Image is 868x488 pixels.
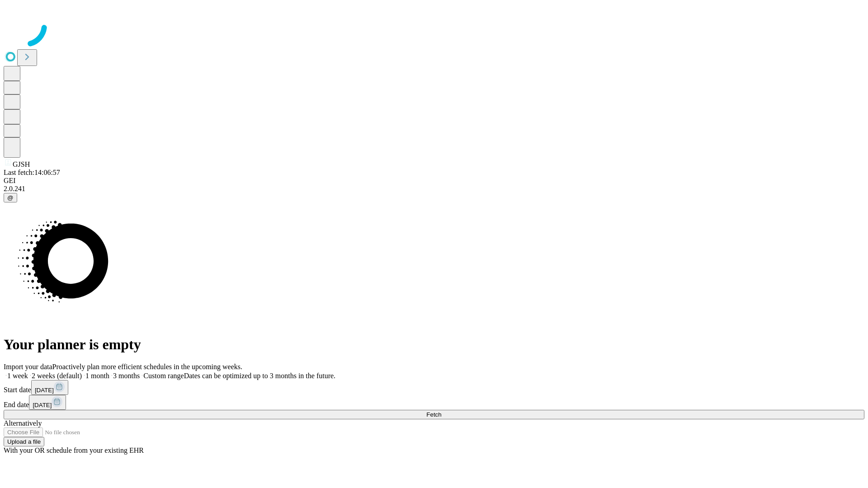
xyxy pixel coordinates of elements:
[4,395,864,410] div: End date
[7,194,14,201] span: @
[4,336,864,353] h1: Your planner is empty
[113,372,140,380] span: 3 months
[4,185,864,193] div: 2.0.241
[33,402,52,408] span: [DATE]
[32,372,82,380] span: 2 weeks (default)
[143,372,184,380] span: Custom range
[4,410,864,419] button: Fetch
[31,380,68,395] button: [DATE]
[4,437,44,446] button: Upload a file
[52,363,242,371] span: Proactively plan more efficient schedules in the upcoming weeks.
[184,372,335,380] span: Dates can be optimized up to 3 months in the future.
[4,177,864,185] div: GEI
[29,395,66,410] button: [DATE]
[35,387,54,394] span: [DATE]
[13,160,30,168] span: GJSH
[426,411,441,418] span: Fetch
[4,419,42,427] span: Alternatively
[4,380,864,395] div: Start date
[85,372,109,380] span: 1 month
[4,169,60,176] span: Last fetch: 14:06:57
[4,193,17,202] button: @
[4,446,144,454] span: With your OR schedule from your existing EHR
[4,363,52,371] span: Import your data
[7,372,28,380] span: 1 week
